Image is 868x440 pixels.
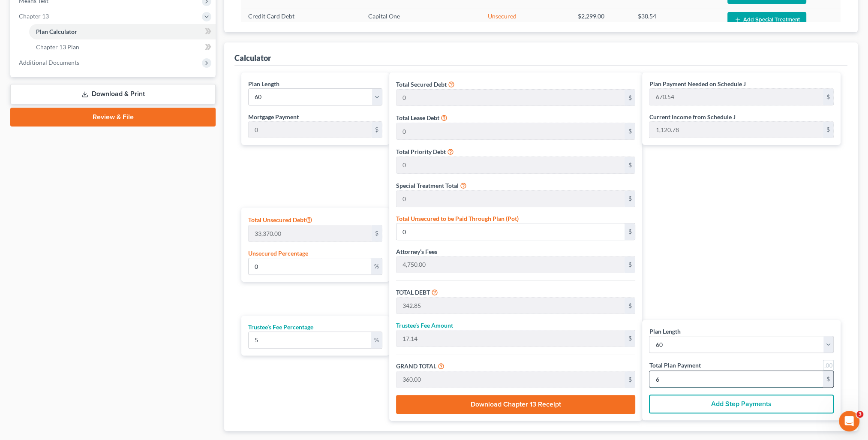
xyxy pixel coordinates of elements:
span: Plan Calculator [36,28,77,35]
label: Total Secured Debt [396,80,447,89]
label: Trustee’s Fee Percentage [248,322,313,332]
input: 0.00 [649,122,823,138]
input: 0.00 [249,225,371,241]
input: 0.00 [396,256,625,273]
td: $2,299.00 [571,8,631,32]
td: Unsecured [481,8,571,32]
label: Total Priority Debt [396,147,446,156]
button: Add Step Payments [649,395,834,413]
label: Plan Length [248,79,279,88]
div: $ [625,157,635,173]
div: % [371,258,382,274]
input: 0.00 [249,332,371,348]
a: Chapter 13 Plan [29,39,216,55]
label: Trustee’s Fee Amount [396,321,453,330]
input: 0.00 [396,330,625,347]
label: Special Treatment Total [396,181,459,190]
input: 0.00 [649,371,823,387]
label: Total Plan Payment [649,361,700,370]
span: 3 [856,411,863,418]
button: Download Chapter 13 Receipt [396,395,636,414]
div: Calculator [234,53,271,63]
div: $ [823,122,833,138]
label: Mortgage Payment [248,112,299,121]
td: $38.54 [631,8,721,32]
input: 0.00 [396,223,625,240]
iframe: Intercom live chat [839,411,859,431]
label: Total Lease Debt [396,113,439,122]
td: Credit Card Debt [241,8,361,32]
input: 0.00 [249,122,371,138]
div: $ [625,223,635,240]
div: $ [625,191,635,207]
button: Add Special Treatment [727,12,806,28]
div: $ [625,90,635,106]
label: TOTAL DEBT [396,288,430,297]
div: $ [372,225,382,241]
a: Review & File [10,108,216,127]
input: 0.00 [649,89,823,105]
label: Plan Length [649,327,680,336]
div: $ [625,256,635,273]
input: 0.00 [396,191,625,207]
div: $ [823,371,833,387]
label: Total Unsecured to be Paid Through Plan (Pot) [396,214,519,223]
label: Unsecured Percentage [248,249,308,258]
td: Capital One [361,8,481,32]
input: 0.00 [396,371,625,388]
div: $ [372,122,382,138]
a: Download & Print [10,84,216,104]
div: $ [625,330,635,347]
span: Chapter 13 Plan [36,43,79,51]
div: $ [625,371,635,388]
label: Current Income from Schedule J [649,112,735,121]
label: Plan Payment Needed on Schedule J [649,79,745,88]
a: Plan Calculator [29,24,216,39]
a: Round to nearest dollar [823,360,834,371]
span: Chapter 13 [19,12,49,20]
label: GRAND TOTAL [396,362,436,371]
input: 0.00 [249,258,371,274]
span: Additional Documents [19,59,79,66]
div: % [371,332,382,348]
div: $ [625,123,635,139]
div: $ [823,89,833,105]
div: $ [625,298,635,314]
input: 0.00 [396,90,625,106]
label: Total Unsecured Debt [248,214,312,225]
label: Attorney’s Fees [396,247,437,256]
input: 0.00 [396,157,625,173]
input: 0.00 [396,123,625,139]
input: 0.00 [396,298,625,314]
